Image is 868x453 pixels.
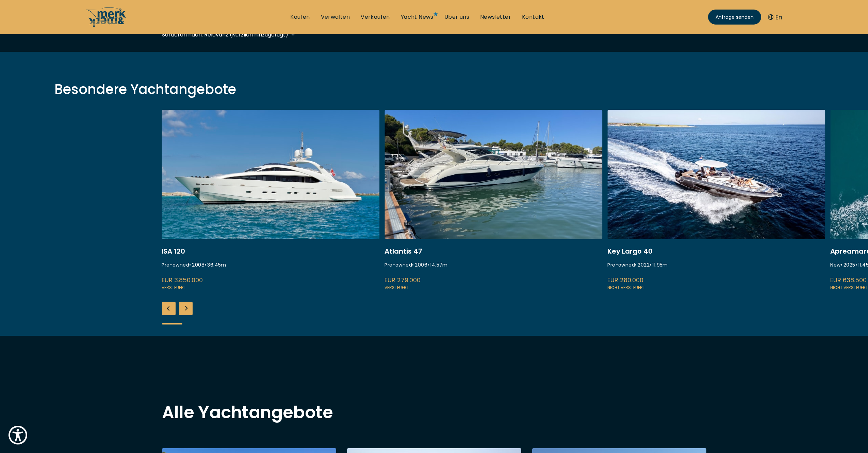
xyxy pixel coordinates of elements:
a: Verwalten [321,13,350,21]
a: Über uns [444,13,469,21]
a: Yacht News [401,13,433,21]
span: Anfrage senden [716,14,754,21]
a: Kontakt [522,13,544,21]
a: Newsletter [480,13,511,21]
button: Show Accessibility Preferences [7,424,29,446]
a: Verkaufen [361,13,390,21]
div: Next slide [179,302,193,315]
div: Previous slide [162,302,176,315]
div: Sortieren nach: Relevanz (Kürzlich hinzugefügt) [162,30,288,39]
a: Anfrage senden [708,10,761,25]
a: Kaufen [290,13,310,21]
button: En [768,13,782,22]
h2: Alle Yachtangebote [162,404,706,421]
